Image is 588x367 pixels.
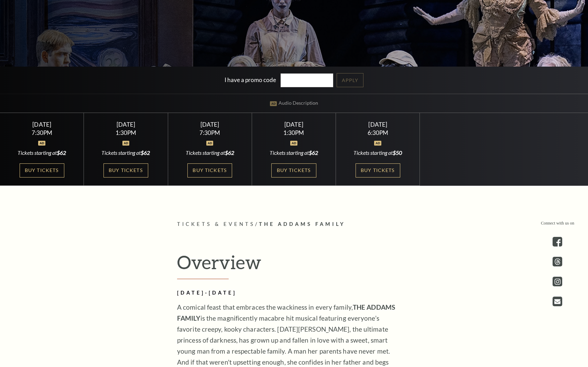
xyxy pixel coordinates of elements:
[177,251,411,279] h2: Overview
[344,121,412,128] div: [DATE]
[260,149,328,157] div: Tickets starting at
[206,141,214,146] img: icon_ad.svg
[271,163,316,177] a: Buy Tickets
[259,221,346,227] span: The Addams Family
[20,163,64,177] a: Buy Tickets
[176,149,243,157] div: Tickets starting at
[225,76,276,83] label: I have a promo code
[225,149,234,156] span: $62
[260,121,328,128] div: [DATE]
[290,141,297,146] img: icon_ad.svg
[177,220,411,229] p: /
[8,149,76,157] div: Tickets starting at
[122,141,130,146] img: icon_ad.svg
[356,163,400,177] a: Buy Tickets
[177,289,401,297] h2: [DATE]-[DATE]
[187,163,232,177] a: Buy Tickets
[177,303,395,322] strong: THE ADDAMS FAMILY
[92,121,160,128] div: [DATE]
[344,130,412,136] div: 6:30PM
[177,221,255,227] span: Tickets & Events
[344,149,412,157] div: Tickets starting at
[176,130,243,136] div: 7:30PM
[8,121,76,128] div: [DATE]
[92,130,160,136] div: 1:30PM
[92,149,160,157] div: Tickets starting at
[104,163,148,177] a: Buy Tickets
[309,149,318,156] span: $62
[38,141,45,146] img: icon_ad.svg
[57,149,66,156] span: $62
[541,220,574,227] p: Connect with us on
[393,149,402,156] span: $50
[176,121,243,128] div: [DATE]
[8,130,76,136] div: 7:30PM
[374,141,381,146] img: icon_ad.svg
[260,130,328,136] div: 1:30PM
[141,149,150,156] span: $62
